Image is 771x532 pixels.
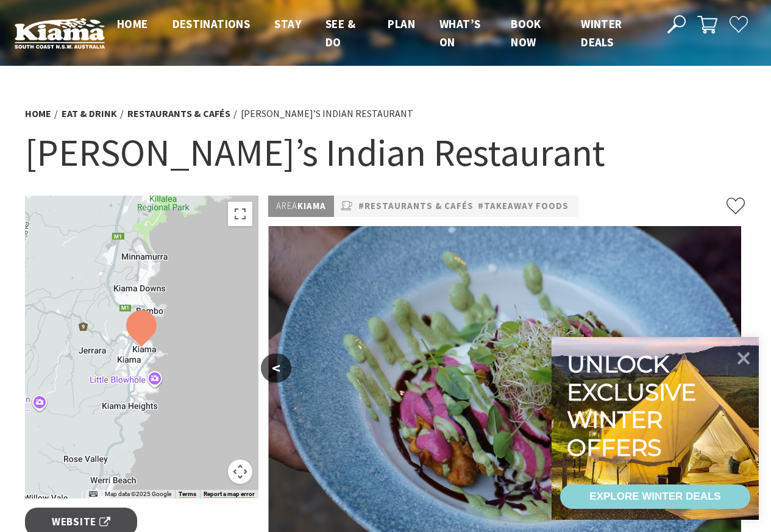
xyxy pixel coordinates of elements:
[89,490,98,498] button: Keyboard shortcuts
[25,107,51,120] a: Home
[228,459,252,484] button: Map camera controls
[325,16,355,49] span: See & Do
[261,353,291,383] button: <
[388,16,415,31] span: Plan
[172,16,250,31] span: Destinations
[439,16,480,49] span: What’s On
[105,491,171,497] span: Map data ©2025 Google
[268,196,334,217] p: Kiama
[105,15,653,52] nav: Main Menu
[15,18,105,49] img: Kiama Logo
[581,16,622,49] span: Winter Deals
[276,200,297,211] span: Area
[117,16,148,31] span: Home
[179,491,196,498] a: Terms (opens in new tab)
[478,199,569,214] a: #Takeaway Foods
[25,128,747,177] h1: [PERSON_NAME]’s Indian Restaurant
[28,483,68,498] img: Google
[589,484,720,509] div: EXPLORE WINTER DEALS
[62,107,117,120] a: Eat & Drink
[274,16,301,31] span: Stay
[204,491,255,498] a: Report a map error
[560,484,750,509] a: EXPLORE WINTER DEALS
[511,16,541,49] span: Book now
[228,202,252,226] button: Toggle fullscreen view
[358,199,474,214] a: #Restaurants & Cafés
[567,350,702,461] div: Unlock exclusive winter offers
[241,106,413,122] li: [PERSON_NAME]’s Indian Restaurant
[127,107,230,120] a: Restaurants & Cafés
[28,483,68,498] a: Open this area in Google Maps (opens a new window)
[52,514,110,530] span: Website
